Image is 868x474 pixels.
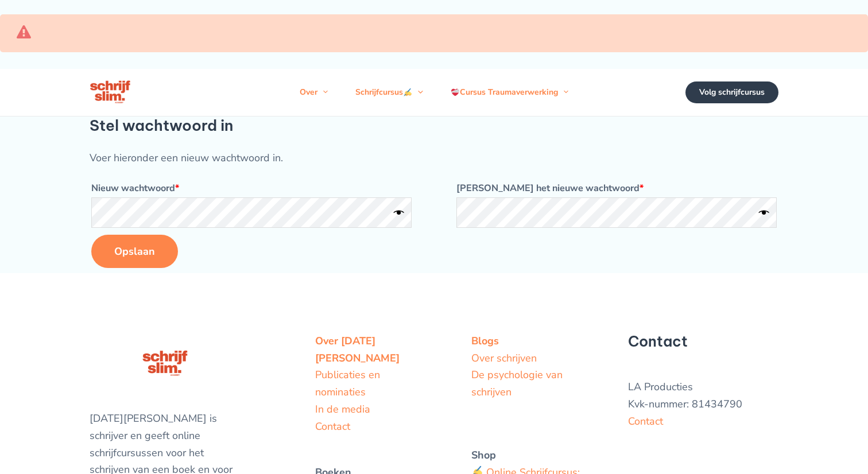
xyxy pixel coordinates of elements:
[286,75,342,110] a: OverMenu schakelen
[134,333,195,394] img: schrijfcursus schrijfslim academy
[286,75,582,110] nav: Navigatie op de site: Menu
[471,351,537,365] a: Over schrijven
[412,75,423,110] span: Menu schakelen
[471,448,496,462] strong: Shop
[90,150,778,167] p: Voer hieronder een nieuw wachtwoord in.
[91,179,412,197] label: Nieuw wachtwoord
[317,75,328,110] span: Menu schakelen
[342,75,436,110] a: SchrijfcursusMenu schakelen
[628,414,663,428] a: Contact
[456,179,777,197] label: [PERSON_NAME] het nieuwe wachtwoord
[628,379,779,430] p: LA Producties Kvk-nummer: 81434790
[628,333,779,350] h5: Contact
[759,207,769,219] button: Wachtwoord weergeven
[90,116,778,134] h1: Stel wachtwoord in
[315,368,380,399] a: Publicaties en nominaties
[315,419,350,433] a: Contact
[471,334,499,348] a: Blogs
[451,88,459,96] img: ❤️‍🩹
[471,368,563,399] a: De psychologie van schrijven
[437,75,582,110] a: Cursus TraumaverwerkingMenu schakelen
[315,334,400,365] a: Over [DATE][PERSON_NAME]
[628,333,779,430] aside: Footer Widget 3
[315,402,370,416] a: In de media
[404,88,412,96] img: ✍️
[90,79,132,106] img: schrijfcursus schrijfslim academy
[685,81,778,103] a: Volg schrijfcursus
[91,235,178,268] button: Opslaan
[394,207,404,219] button: Wachtwoord weergeven
[558,75,568,110] span: Menu schakelen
